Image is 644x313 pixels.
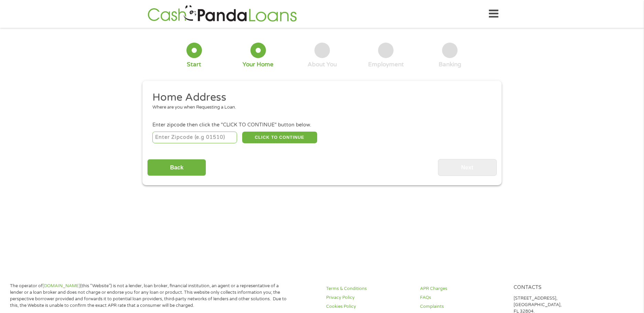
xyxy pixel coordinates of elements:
[147,159,206,176] input: Back
[308,61,337,68] div: About You
[10,283,291,309] p: The operator of (this “Website”) is not a lender, loan broker, financial institution, an agent or...
[368,61,404,68] div: Employment
[438,159,497,176] input: Next
[152,91,487,104] h2: Home Address
[152,132,237,143] input: Enter Zipcode (e.g 01510)
[326,303,411,310] a: Cookies Policy
[152,121,492,129] div: Enter zipcode then click the "CLICK TO CONTINUE" button below.
[152,104,487,111] div: Where are you when Requesting a Loan.
[439,61,461,68] div: Banking
[146,4,299,24] img: GetLoanNow Logo
[420,294,505,301] a: FAQs
[420,303,505,310] a: Complaints
[514,284,599,291] h4: Contacts
[187,61,201,68] div: Start
[326,286,411,292] a: Terms & Conditions
[242,132,317,143] button: CLICK TO CONTINUE
[43,283,80,289] a: [DOMAIN_NAME]
[420,286,505,292] a: APR Charges
[326,294,411,301] a: Privacy Policy
[243,61,273,68] div: Your Home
